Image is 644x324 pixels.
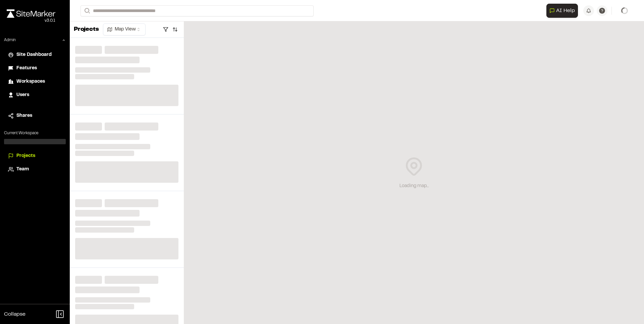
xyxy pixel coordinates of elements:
[16,152,35,160] span: Projects
[16,78,45,85] span: Workspaces
[8,51,62,59] a: Site Dashboard
[546,4,581,18] div: Open AI Assistant
[8,152,62,160] a: Projects
[4,130,66,136] p: Current Workspace
[4,37,16,43] p: Admin
[8,65,62,72] a: Features
[546,4,578,18] button: Open AI Assistant
[7,18,55,24] div: Oh geez...please don't...
[556,7,575,15] span: AI Help
[16,51,52,59] span: Site Dashboard
[8,166,62,173] a: Team
[80,5,93,16] button: Search
[16,91,29,99] span: Users
[399,182,429,190] div: Loading map...
[74,25,99,34] p: Projects
[16,166,29,173] span: Team
[8,78,62,85] a: Workspaces
[16,112,32,119] span: Shares
[7,9,55,18] img: rebrand.png
[16,65,37,72] span: Features
[8,112,62,119] a: Shares
[4,310,25,318] span: Collapse
[8,91,62,99] a: Users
